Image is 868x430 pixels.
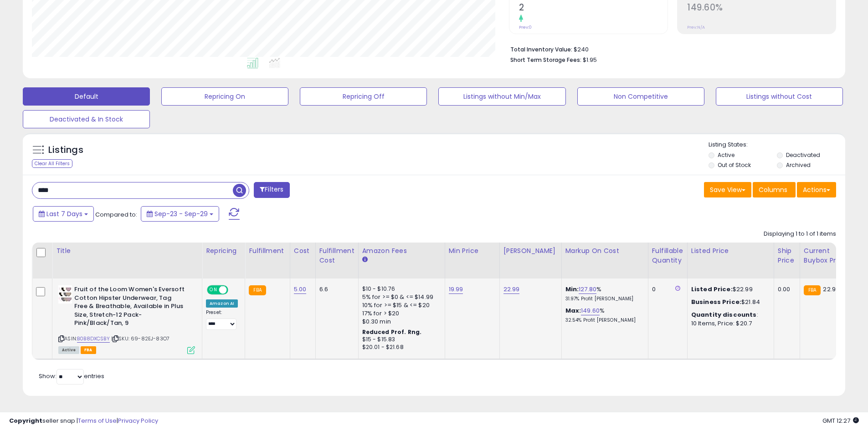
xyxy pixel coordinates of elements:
div: Fulfillment Cost [319,246,354,265]
div: : [691,311,767,319]
label: Deactivated [786,151,820,159]
div: Current Buybox Price [804,246,851,265]
b: Total Inventory Value: [510,46,572,53]
button: Columns [753,182,796,197]
a: 5.00 [294,285,307,294]
div: 10% for >= $15 & <= $20 [362,301,438,309]
button: Repricing Off [300,87,427,106]
label: Active [718,151,734,159]
a: 22.99 [503,285,520,294]
span: Compared to: [95,210,137,219]
div: $21.84 [691,298,767,306]
button: Default [23,87,150,106]
span: Last 7 Days [46,209,82,218]
button: Filters [254,182,289,198]
button: Non Competitive [577,87,704,106]
small: FBA [804,285,821,295]
div: Clear All Filters [32,159,72,168]
span: All listings currently available for purchase on Amazon [58,346,79,354]
div: seller snap | | [9,417,158,425]
div: Markup on Cost [565,246,644,256]
a: Privacy Policy [118,416,158,425]
button: Last 7 Days [33,206,94,222]
p: Listing States: [709,141,845,149]
b: Reduced Prof. Rng. [362,328,422,336]
div: 10 Items, Price: $20.7 [691,319,767,328]
div: $20.01 - $21.68 [362,344,438,351]
span: Show: entries [39,372,104,380]
div: Ship Price [778,246,796,265]
div: Title [56,246,198,256]
div: % [565,285,641,302]
h2: 2 [519,2,668,15]
div: Fulfillment [249,246,286,256]
button: Actions [797,182,836,197]
button: Repricing On [161,87,288,106]
span: Columns [759,185,787,194]
div: Cost [294,246,312,256]
div: ASIN: [58,285,195,353]
div: Repricing [206,246,241,256]
p: 31.97% Profit [PERSON_NAME] [565,296,641,302]
span: $1.95 [583,56,597,64]
h2: 149.60% [687,2,836,15]
div: $15 - $15.83 [362,336,438,344]
div: % [565,307,641,324]
span: FBA [81,346,96,354]
div: 6.6 [319,285,351,293]
div: $22.99 [691,285,767,293]
a: 127.80 [579,285,596,294]
button: Save View [704,182,751,197]
b: Fruit of the Loom Women's Eversoft Cotton Hipster Underwear, Tag Free & Breathable, Available in ... [74,285,185,330]
button: Sep-23 - Sep-29 [141,206,219,222]
b: Short Term Storage Fees: [510,56,581,64]
a: 149.60 [581,306,600,315]
div: $10 - $10.76 [362,285,438,293]
div: Displaying 1 to 1 of 1 items [764,230,836,238]
div: 17% for > $20 [362,309,438,318]
a: Terms of Use [78,416,117,425]
div: Fulfillable Quantity [652,246,683,265]
div: 5% for >= $0 & <= $14.99 [362,293,438,301]
button: Listings without Min/Max [438,87,565,106]
span: | SKU: 69-82EJ-83O7 [111,335,169,342]
b: Listed Price: [691,285,733,293]
th: The percentage added to the cost of goods (COGS) that forms the calculator for Min & Max prices. [561,243,648,278]
p: 32.54% Profit [PERSON_NAME] [565,317,641,324]
span: ON [208,286,219,294]
div: $0.30 min [362,318,438,326]
h5: Listings [48,144,83,157]
div: Amazon Fees [362,246,441,256]
b: Min: [565,285,579,293]
strong: Copyright [9,416,42,425]
div: Preset: [206,309,238,330]
label: Archived [786,161,811,169]
b: Quantity discounts [691,310,757,319]
a: 19.99 [449,285,463,294]
small: Amazon Fees. [362,256,368,264]
small: Prev: 0 [519,25,532,30]
div: Min Price [449,246,496,256]
img: 31sl6KEkorL._SL40_.jpg [58,285,72,304]
span: OFF [227,286,241,294]
b: Max: [565,306,581,315]
label: Out of Stock [718,161,751,169]
button: Deactivated & In Stock [23,110,150,128]
div: 0 [652,285,680,293]
span: 22.99 [823,285,839,293]
button: Listings without Cost [716,87,843,106]
a: B0B8DXCSBY [77,335,110,343]
span: 2025-10-7 12:27 GMT [822,416,859,425]
div: 0.00 [778,285,793,293]
span: Sep-23 - Sep-29 [154,209,208,218]
div: Listed Price [691,246,770,256]
li: $240 [510,43,829,54]
div: Amazon AI [206,299,238,308]
div: [PERSON_NAME] [503,246,558,256]
b: Business Price: [691,298,741,306]
small: FBA [249,285,266,295]
small: Prev: N/A [687,25,705,30]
